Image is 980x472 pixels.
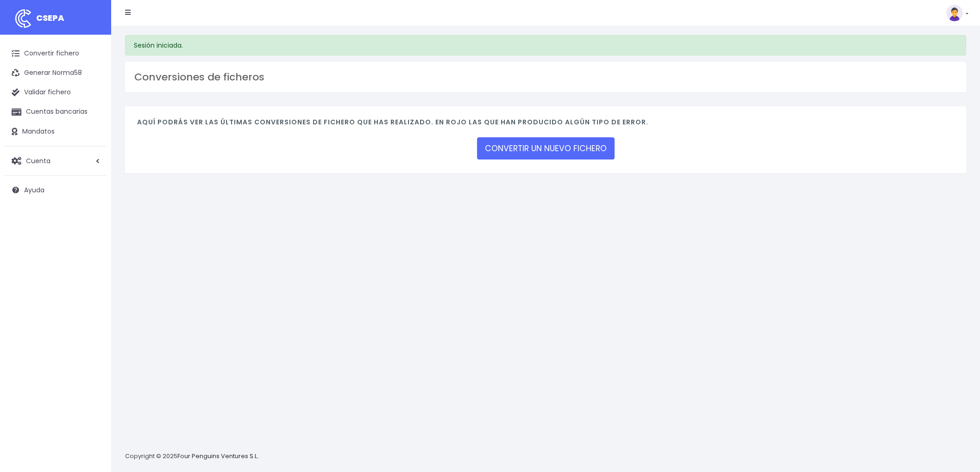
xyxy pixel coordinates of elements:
a: CONVERTIR UN NUEVO FICHERO [477,137,615,159]
a: Cuentas bancarias [5,102,107,122]
a: Convertir fichero [5,44,107,63]
span: Cuenta [26,156,50,165]
img: logo [12,7,35,30]
span: CSEPA [36,12,64,24]
a: Mandatos [5,122,107,141]
h4: Aquí podrás ver las últimas conversiones de fichero que has realizado. En rojo las que han produc... [137,118,954,131]
a: Validar fichero [5,83,107,102]
span: Ayuda [24,185,44,195]
p: Copyright © 2025 . [125,452,260,461]
a: Generar Norma58 [5,63,107,83]
a: Four Penguins Ventures S.L. [177,452,258,460]
h3: Conversiones de ficheros [134,71,957,83]
a: Ayuda [5,180,107,200]
div: Sesión iniciada. [125,35,966,55]
img: profile [946,5,963,21]
a: Cuenta [5,151,107,171]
